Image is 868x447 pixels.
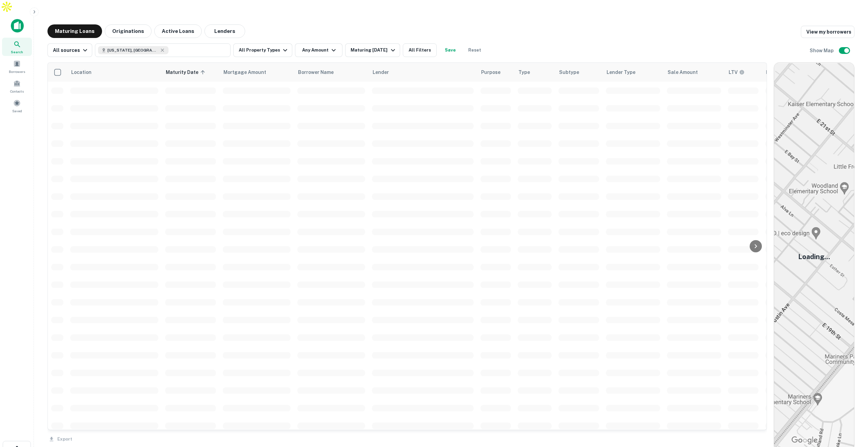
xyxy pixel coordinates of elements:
[9,69,25,74] span: Borrowers
[11,49,23,55] span: Search
[603,63,664,82] th: Lender Type
[2,57,32,76] a: Borrowers
[801,26,854,38] a: View my borrowers
[464,43,486,57] button: Reset
[204,24,245,38] button: Lenders
[403,43,437,57] button: All Filters
[518,68,530,76] span: Type
[481,68,500,76] span: Purpose
[298,68,334,76] span: Borrower Name
[223,68,275,76] span: Mortgage Amount
[10,89,24,94] span: Contacts
[154,24,202,38] button: Active Loans
[11,19,24,33] img: capitalize-icon.png
[71,68,92,76] span: Location
[47,24,102,38] button: Maturing Loans
[810,47,835,54] h6: Show Map
[345,43,400,57] button: Maturing [DATE]
[555,63,603,82] th: Subtype
[766,68,806,76] span: Interest Rate
[369,63,477,82] th: Lender
[2,38,32,56] a: Search
[559,68,579,76] span: Subtype
[95,43,231,57] button: [US_STATE], [GEOGRAPHIC_DATA]
[668,68,707,76] span: Sale Amount
[729,69,745,76] div: LTVs displayed on the website are for informational purposes only and may be reported incorrectly...
[47,43,92,57] button: All sources
[233,43,292,57] button: All Property Types
[2,97,32,115] a: Saved
[294,63,369,82] th: Borrower Name
[219,63,294,82] th: Mortgage Amount
[105,24,152,38] button: Originations
[439,43,461,57] button: Save your search to get updates of matches that match your search criteria.
[514,63,555,82] th: Type
[53,46,89,54] div: All sources
[162,63,219,82] th: Maturity Date
[12,108,22,114] span: Saved
[725,63,762,82] th: LTVs displayed on the website are for informational purposes only and may be reported incorrectly...
[107,47,158,53] span: [US_STATE], [GEOGRAPHIC_DATA]
[729,69,738,76] h6: LTV
[477,63,514,82] th: Purpose
[373,68,389,76] span: Lender
[2,77,32,95] a: Contacts
[798,252,830,262] h5: Loading...
[834,393,868,425] iframe: Chat Widget
[295,43,342,57] button: Any Amount
[664,63,725,82] th: Sale Amount
[67,63,162,82] th: Location
[166,68,207,76] span: Maturity Date
[351,46,397,54] div: Maturing [DATE]
[607,68,635,76] span: Lender Type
